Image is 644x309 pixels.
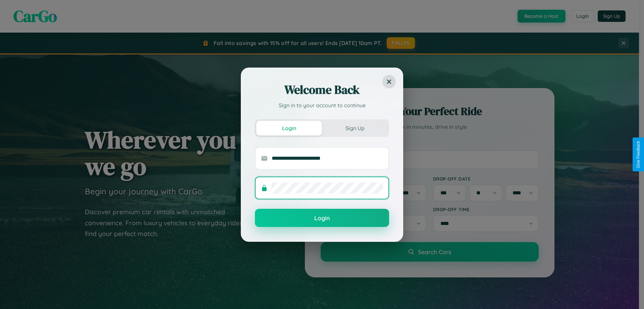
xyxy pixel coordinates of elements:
button: Login [255,209,389,227]
p: Sign in to your account to continue [255,101,389,109]
h2: Welcome Back [255,82,389,98]
div: Give Feedback [636,141,641,168]
button: Login [256,121,322,136]
button: Sign Up [322,121,388,136]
